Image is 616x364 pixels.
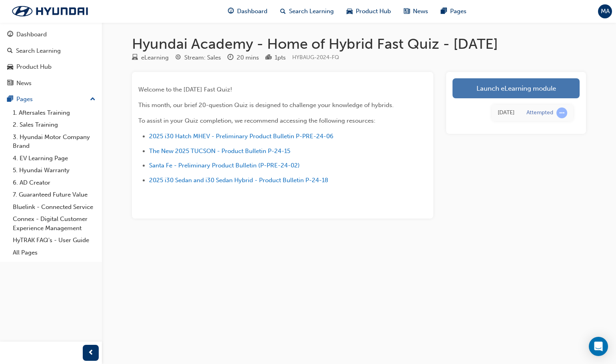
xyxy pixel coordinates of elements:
span: Welcome to the [DATE] Fast Quiz! [138,86,232,93]
a: Search Learning [3,44,99,58]
span: This month, our brief 20-question Quiz is designed to challenge your knowledge of hybrids. [138,101,394,109]
a: Santa Fe - Preliminary Product Bulletin (P-PRE-24-02) [149,162,300,169]
a: 3. Hyundai Motor Company Brand [10,131,99,152]
a: 1. Aftersales Training [10,107,99,119]
a: news-iconNews [397,3,435,20]
span: search-icon [7,48,13,55]
a: Dashboard [3,27,99,42]
span: Learning resource code [292,54,339,61]
span: clock-icon [227,54,233,62]
div: 20 mins [237,53,259,62]
span: Search Learning [289,7,334,16]
span: podium-icon [265,54,271,62]
span: search-icon [280,6,286,16]
a: 2025 i30 Sedan and i30 Sedan Hybrid - Product Bulletin P-24-18 [149,177,328,184]
a: 6. AD Creator [10,177,99,189]
div: Pages [16,95,33,104]
a: Bluelink - Connected Service [10,201,99,213]
img: Trak [4,3,96,20]
div: Thu Sep 18 2025 10:30:37 GMT+1000 (Australian Eastern Standard Time) [498,108,514,117]
button: DashboardSearch LearningProduct HubNews [3,26,99,92]
a: car-iconProduct Hub [340,3,397,20]
span: MA [601,7,610,16]
a: The New 2025 TUCSON - Product Bulletin P-24-15 [149,147,290,155]
a: News [3,76,99,91]
div: Stream: Sales [184,53,221,62]
a: 2. Sales Training [10,119,99,131]
a: Launch eLearning module [453,78,580,98]
div: Duration [227,53,259,63]
a: Product Hub [3,60,99,74]
span: pages-icon [441,6,447,16]
a: Connex - Digital Customer Experience Management [10,213,99,234]
span: Dashboard [237,7,267,16]
span: prev-icon [88,348,94,358]
div: Type [132,53,169,63]
a: 7. Guaranteed Future Value [10,189,99,201]
div: Product Hub [16,62,52,72]
span: learningResourceType_ELEARNING-icon [132,54,138,62]
span: news-icon [404,6,410,16]
h1: Hyundai Academy - Home of Hybrid Fast Quiz - [DATE] [132,35,586,53]
a: guage-iconDashboard [221,3,274,20]
span: up-icon [90,94,96,105]
span: Pages [450,7,466,16]
div: Points [265,53,286,63]
div: Dashboard [16,30,47,39]
span: target-icon [175,54,181,62]
div: Search Learning [16,46,61,56]
div: Stream [175,53,221,63]
span: guage-icon [228,6,234,16]
div: 1 pts [275,53,286,62]
a: search-iconSearch Learning [274,3,340,20]
a: All Pages [10,247,99,259]
div: Open Intercom Messenger [589,337,608,356]
div: eLearning [141,53,169,62]
span: guage-icon [7,31,13,38]
a: HyTRAK FAQ's - User Guide [10,234,99,247]
button: Pages [3,92,99,107]
span: Product Hub [356,7,391,16]
span: pages-icon [7,96,13,103]
span: News [413,7,428,16]
a: pages-iconPages [435,3,473,20]
span: car-icon [347,6,353,16]
span: learningRecordVerb_ATTEMPT-icon [556,107,567,118]
a: 2025 i30 Hatch MHEV - Preliminary Product Bulletin P-PRE-24-06 [149,133,333,140]
button: MA [598,4,612,18]
span: news-icon [7,80,13,87]
span: To assist in your Quiz completion, we recommend accessing the following resources: [138,117,375,124]
div: Attempted [526,109,553,117]
span: car-icon [7,64,13,71]
a: 5. Hyundai Warranty [10,164,99,177]
a: 4. EV Learning Page [10,152,99,165]
div: News [16,79,32,88]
